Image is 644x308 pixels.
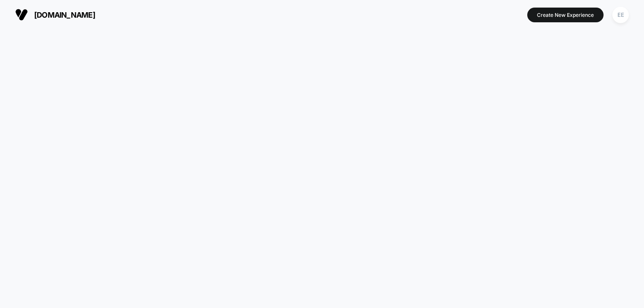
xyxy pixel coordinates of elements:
[13,8,98,21] button: [DOMAIN_NAME]
[527,8,604,22] button: Create New Experience
[612,7,629,23] div: EE
[610,6,631,24] button: EE
[15,8,28,21] img: Visually logo
[34,11,95,19] span: [DOMAIN_NAME]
